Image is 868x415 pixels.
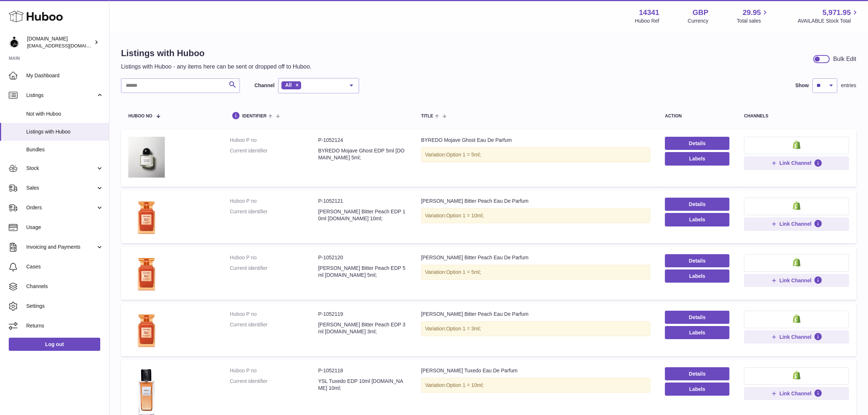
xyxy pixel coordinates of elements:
div: Variation: [421,378,650,393]
span: Listings with Huboo [26,128,104,135]
a: Details [665,137,729,150]
span: Link Channel [779,221,811,227]
span: Bundles [26,146,104,153]
label: Show [795,82,809,89]
div: Bulk Edit [833,55,856,63]
dd: P-1052118 [318,367,406,374]
span: Option 1 = 5ml; [446,152,481,158]
span: All [285,82,292,88]
span: Invoicing and Payments [26,244,96,251]
div: Variation: [421,321,650,336]
img: Tom Ford Bitter Peach Eau De Parfum [128,311,165,347]
a: Details [665,198,729,211]
div: Variation: [421,147,650,162]
span: Cases [26,263,104,270]
h1: Listings with Huboo [121,47,312,59]
span: Total sales [737,18,769,24]
img: internalAdmin-14341@internal.huboo.com [9,37,20,48]
img: shopify-small.png [793,140,801,149]
dd: [PERSON_NAME] Bitter Peach EDP 3ml [DOMAIN_NAME] 3ml; [318,321,406,335]
strong: 14341 [639,8,659,18]
dt: Current identifier [230,208,318,222]
dd: [PERSON_NAME] Bitter Peach EDP 10ml [DOMAIN_NAME] 10ml; [318,208,406,222]
button: Labels [665,326,729,339]
span: Usage [26,224,104,231]
span: My Dashboard [26,72,104,79]
dt: Huboo P no [230,311,318,318]
span: Orders [26,204,96,211]
span: Channels [26,283,104,290]
span: [EMAIL_ADDRESS][DOMAIN_NAME] [27,43,107,49]
span: 29.95 [743,8,761,18]
span: Returns [26,322,104,329]
span: Listings [26,92,96,99]
a: 29.95 Total sales [737,8,769,24]
button: Labels [665,269,729,283]
div: channels [744,114,849,119]
div: [PERSON_NAME] Bitter Peach Eau De Parfum [421,311,650,318]
div: BYREDO Mojave Ghost Eau De Parfum [421,137,650,144]
img: shopify-small.png [793,314,801,323]
span: Settings [26,303,104,310]
span: Option 1 = 3ml; [446,326,481,331]
button: Link Channel [744,274,849,287]
span: AVAILABLE Stock Total [798,18,859,24]
span: Option 1 = 10ml; [446,382,484,388]
button: Link Channel [744,156,849,170]
button: Labels [665,152,729,165]
a: 5,971.95 AVAILABLE Stock Total [798,8,859,24]
a: Details [665,367,729,380]
button: Link Channel [744,217,849,230]
a: Log out [9,338,100,351]
dt: Huboo P no [230,367,318,374]
div: action [665,114,729,119]
dd: P-1052120 [318,254,406,261]
span: Sales [26,185,96,191]
dd: P-1052119 [318,311,406,318]
span: Stock [26,165,96,172]
div: Variation: [421,265,650,280]
img: BYREDO Mojave Ghost Eau De Parfum [128,137,165,178]
dt: Huboo P no [230,254,318,261]
img: Tom Ford Bitter Peach Eau De Parfum [128,254,165,291]
a: Details [665,311,729,324]
span: title [421,114,433,119]
button: Link Channel [744,387,849,400]
strong: GBP [693,8,708,18]
span: Option 1 = 5ml; [446,269,481,275]
button: Link Channel [744,330,849,344]
div: Variation: [421,208,650,223]
div: Currency [688,18,709,24]
dd: P-1052124 [318,137,406,144]
dt: Huboo P no [230,137,318,144]
dt: Current identifier [230,147,318,161]
img: Tom Ford Bitter Peach Eau De Parfum [128,198,165,234]
span: 5,971.95 [822,8,851,18]
img: shopify-small.png [793,201,801,210]
dt: Current identifier [230,265,318,279]
p: Listings with Huboo - any items here can be sent or dropped off to Huboo. [121,63,312,71]
button: Labels [665,383,729,396]
a: Details [665,254,729,267]
div: [PERSON_NAME] Tuxedo Eau De Parfum [421,367,650,374]
dd: P-1052121 [318,198,406,205]
dt: Current identifier [230,378,318,392]
span: Huboo no [128,114,152,119]
span: Option 1 = 10ml; [446,213,484,218]
img: shopify-small.png [793,371,801,380]
div: [DOMAIN_NAME] [27,35,93,49]
div: Huboo Ref [635,18,659,24]
dd: [PERSON_NAME] Bitter Peach EDP 5ml [DOMAIN_NAME] 5ml; [318,265,406,279]
div: [PERSON_NAME] Bitter Peach Eau De Parfum [421,198,650,205]
span: Link Channel [779,390,811,397]
span: Link Channel [779,277,811,284]
div: [PERSON_NAME] Bitter Peach Eau De Parfum [421,254,650,261]
span: Not with Huboo [26,110,104,117]
dt: Huboo P no [230,198,318,205]
img: shopify-small.png [793,258,801,267]
span: identifier [242,114,267,119]
dd: BYREDO Mojave Ghost EDP 5ml [DOMAIN_NAME] 5ml; [318,147,406,161]
span: entries [841,82,856,89]
dd: YSL Tuxedo EDP 10ml [DOMAIN_NAME] 10ml; [318,378,406,392]
span: Link Channel [779,334,811,340]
